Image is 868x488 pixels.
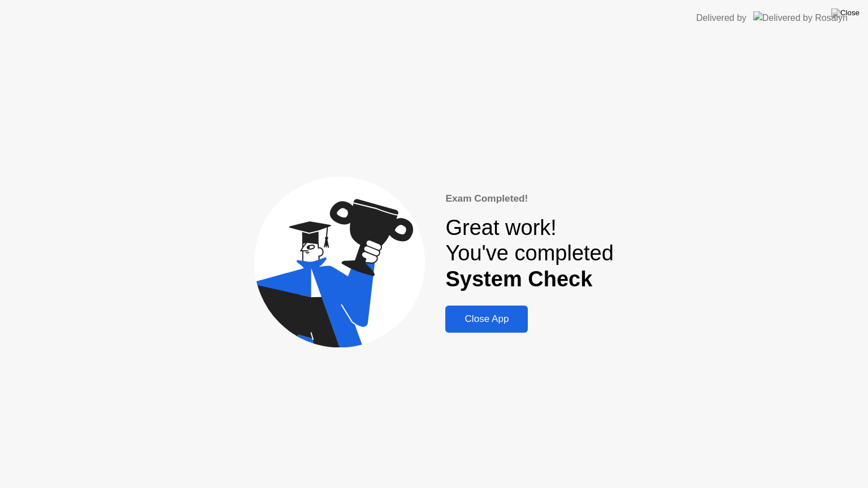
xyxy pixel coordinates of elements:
[445,267,592,291] b: System Check
[696,11,747,25] div: Delivered by
[445,215,613,293] div: Great work! You've completed
[445,306,528,333] button: Close App
[753,11,848,24] img: Delivered by Rosalyn
[831,8,860,18] img: Close
[445,191,613,206] div: Exam Completed!
[449,313,524,325] div: Close App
